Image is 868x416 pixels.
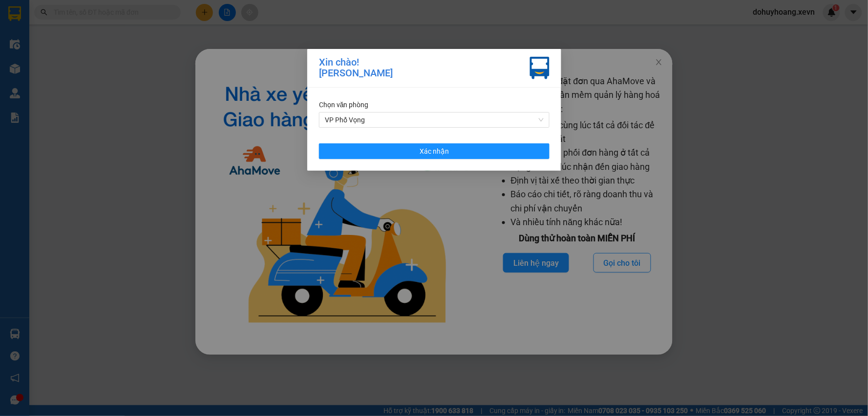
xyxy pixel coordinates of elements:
div: Chọn văn phòng [319,99,550,110]
button: Xác nhận [319,143,550,159]
div: Xin chào! [PERSON_NAME] [319,57,393,79]
span: VP Phố Vọng [325,113,544,127]
img: vxr-icon [530,57,550,79]
span: Xác nhận [420,146,449,157]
